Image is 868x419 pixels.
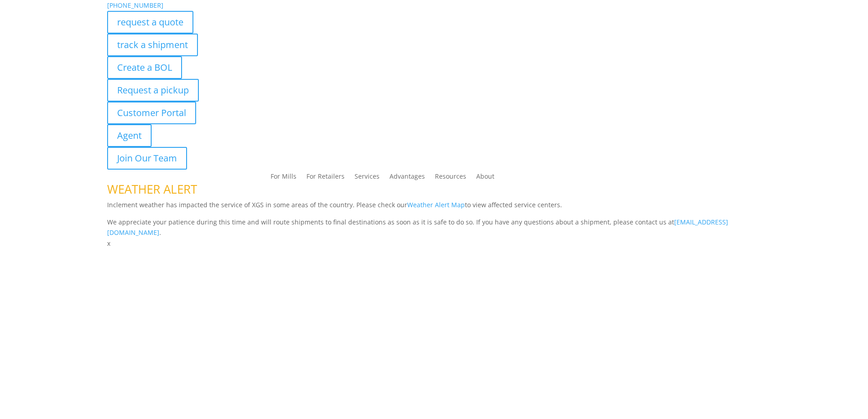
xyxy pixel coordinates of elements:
a: [PHONE_NUMBER] [107,1,163,10]
a: For Mills [271,173,296,183]
p: Complete the form below and a member of our team will be in touch within 24 hours. [107,267,761,278]
p: Inclement weather has impacted the service of XGS in some areas of the country. Please check our ... [107,200,761,217]
a: Join Our Team [107,147,187,170]
p: x [107,238,761,249]
a: Customer Portal [107,102,196,124]
a: Services [355,173,380,183]
p: We appreciate your patience during this time and will route shipments to final destinations as so... [107,217,761,239]
a: Resources [435,173,466,183]
a: Agent [107,124,152,147]
a: Create a BOL [107,56,182,79]
a: About [476,173,494,183]
a: For Retailers [306,173,345,183]
span: WEATHER ALERT [107,181,197,197]
a: Request a pickup [107,79,199,102]
a: request a quote [107,11,193,34]
a: Advantages [390,173,425,183]
h1: Contact Us [107,249,761,267]
a: Weather Alert Map [407,200,465,209]
a: track a shipment [107,34,198,56]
